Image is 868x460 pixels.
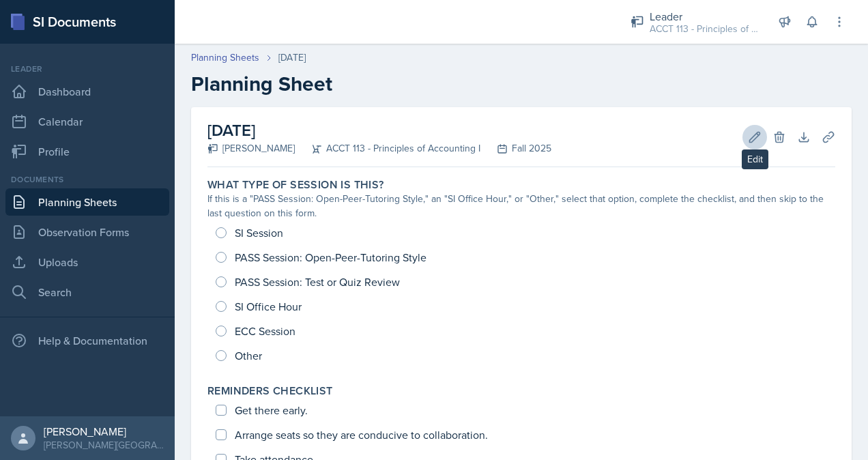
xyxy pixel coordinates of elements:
[5,63,169,75] div: Leader
[191,51,259,65] a: Planning Sheets
[5,173,169,186] div: Documents
[5,188,169,216] a: Planning Sheets
[207,178,384,192] label: What type of session is this?
[207,384,333,398] label: Reminders Checklist
[5,218,169,246] a: Observation Forms
[44,438,164,452] div: [PERSON_NAME][GEOGRAPHIC_DATA]
[480,141,551,156] div: Fall 2025
[295,141,480,156] div: ACCT 113 - Principles of Accounting I
[191,72,852,96] h2: Planning Sheet
[5,78,169,105] a: Dashboard
[5,138,169,165] a: Profile
[650,8,759,25] div: Leader
[207,118,551,143] h2: [DATE]
[5,327,169,354] div: Help & Documentation
[207,141,295,156] div: [PERSON_NAME]
[5,278,169,306] a: Search
[207,192,835,220] div: If this is a "PASS Session: Open-Peer-Tutoring Style," an "SI Office Hour," or "Other," select th...
[742,125,767,149] button: Edit
[278,51,306,65] div: [DATE]
[44,425,164,438] div: [PERSON_NAME]
[650,22,759,36] div: ACCT 113 - Principles of Accounting I / Fall 2025
[5,108,169,135] a: Calendar
[5,248,169,276] a: Uploads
